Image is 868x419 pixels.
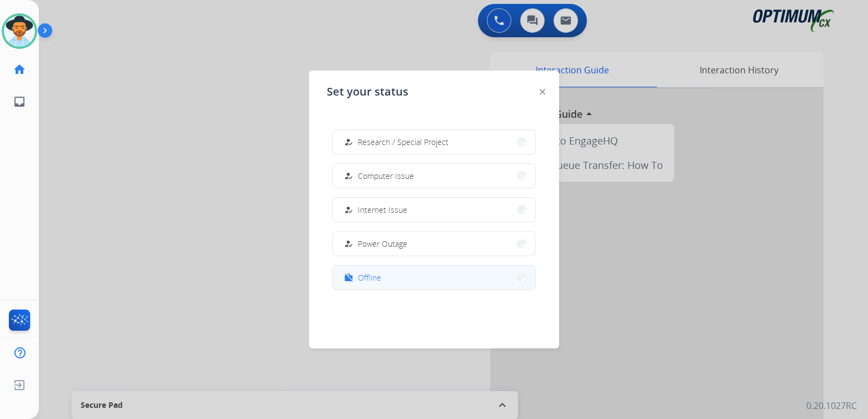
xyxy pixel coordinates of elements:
button: Offline [333,266,535,290]
mat-icon: how_to_reg [344,239,353,248]
mat-icon: home [13,63,26,76]
span: Power Outage [358,238,407,250]
mat-icon: how_to_reg [344,171,353,181]
span: Offline [358,272,381,283]
button: Internet Issue [333,198,535,222]
span: Computer Issue [358,170,414,182]
span: Internet Issue [358,204,407,216]
img: avatar [4,16,35,47]
mat-icon: inbox [13,95,26,108]
button: Power Outage [333,232,535,256]
button: Computer Issue [333,164,535,188]
span: Research / Special Project [358,136,448,148]
mat-icon: how_to_reg [344,137,353,147]
mat-icon: work_off [344,273,353,282]
img: close-button [540,89,545,94]
p: 0.20.1027RC [806,399,857,412]
button: Research / Special Project [333,130,535,154]
span: Set your status [327,84,408,99]
mat-icon: how_to_reg [344,205,353,215]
